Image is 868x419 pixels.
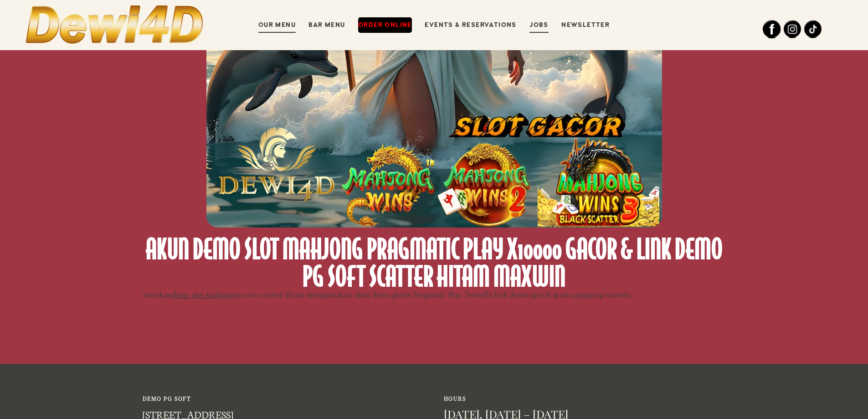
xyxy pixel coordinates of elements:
[172,290,234,300] a: demo slot mahjong
[763,20,781,39] img: Facebook
[18,2,211,47] img: Demo Slot Mahjong
[529,17,549,33] a: Jobs
[783,20,801,38] img: Instagram
[258,17,296,33] a: Our Menu
[444,396,726,402] h3: Hours
[425,17,516,33] a: Events & Reservations
[308,17,345,33] a: Bar Menu
[143,396,425,402] h3: DEMO PG SOFT
[358,17,412,33] a: Order Online
[143,234,726,289] h1: Akun Demo Slot Mahjong Pragmatic Play x10000 Gacor & Link Demo PG Soft Scatter Hitam Maxwin
[143,289,726,301] p: Mainkan x10000 scatter hitam menggunakan akun demo gratis Pragmatic Play. Tersedia link demo pg s...
[561,17,610,33] a: Newsletter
